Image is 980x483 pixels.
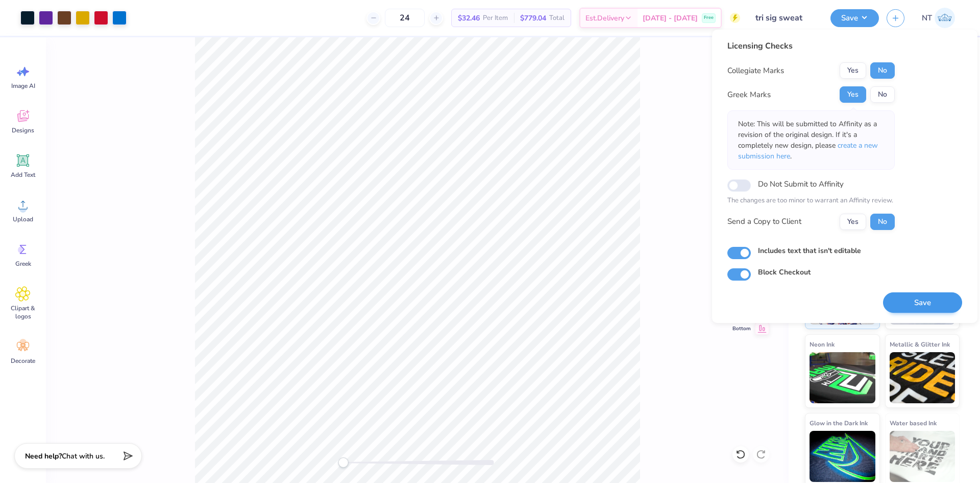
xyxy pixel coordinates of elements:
span: Add Text [11,171,35,179]
div: Greek Marks [727,89,771,101]
span: Metallic & Glitter Ink [890,339,950,350]
div: Send a Copy to Client [727,216,801,227]
a: NT [917,8,960,28]
div: Licensing Checks [727,40,895,52]
button: Yes [840,214,866,230]
span: Water based Ink [890,418,937,428]
span: Free [704,14,714,21]
span: Per Item [483,13,508,24]
p: Note: This will be submitted to Affinity as a revision of the original design. If it's a complete... [738,119,884,162]
img: Nestor Talens [935,8,955,28]
button: No [870,214,895,230]
img: Glow in the Dark Ink [810,431,875,482]
p: The changes are too minor to warrant an Affinity review. [727,196,895,206]
button: Yes [840,62,866,79]
button: Yes [840,86,866,103]
span: Image AI [11,82,35,90]
div: Collegiate Marks [727,65,784,77]
input: Untitled Design [748,8,823,28]
button: No [870,62,895,79]
button: No [870,86,895,103]
span: $32.46 [458,13,480,24]
button: Save [883,292,962,313]
label: Block Checkout [758,267,811,278]
span: NT [922,12,932,24]
img: Neon Ink [810,352,875,403]
input: – – [385,9,425,27]
span: Neon Ink [810,339,835,350]
span: Est. Delivery [585,13,624,24]
div: Accessibility label [338,457,348,468]
span: Decorate [11,357,35,365]
span: Designs [12,126,34,134]
span: Greek [15,260,31,268]
span: $779.04 [520,13,546,24]
label: Do Not Submit to Affinity [758,177,844,191]
button: Save [830,9,879,27]
span: [DATE] - [DATE] [643,13,698,24]
span: Glow in the Dark Ink [810,418,868,428]
span: Total [549,13,565,24]
label: Includes text that isn't editable [758,245,861,256]
img: Water based Ink [890,431,955,482]
span: Upload [13,215,33,223]
span: Chat with us. [62,451,105,461]
img: Metallic & Glitter Ink [890,352,955,403]
strong: Need help? [25,451,62,461]
span: Clipart & logos [6,304,40,320]
span: Bottom [732,325,751,333]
